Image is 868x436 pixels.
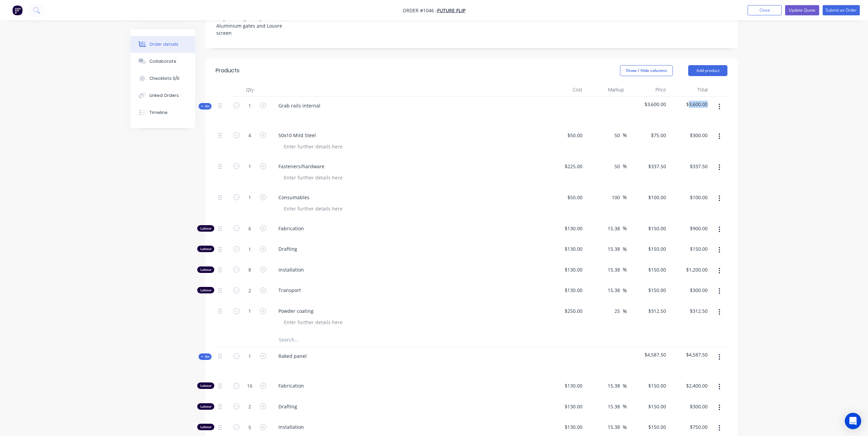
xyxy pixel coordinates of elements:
[149,75,179,82] div: Checklists 0/0
[630,101,666,108] span: $3,600.00
[437,7,466,14] a: Future Flip
[823,5,860,15] button: Submit as Order
[197,225,214,232] div: Labour
[623,382,627,390] span: %
[149,92,179,99] div: Linked Orders
[273,161,330,171] div: Fasteners/hardware
[623,224,627,232] span: %
[229,83,270,97] div: Qty
[278,225,540,232] span: Fabrication
[197,246,214,252] div: Labour
[623,162,627,170] span: %
[278,333,415,347] input: Search...
[278,382,540,389] span: Fabrication
[130,53,195,70] button: Collaborate
[623,403,627,410] span: %
[197,403,214,410] div: Labour
[273,101,326,111] div: Grab rails internal
[278,423,540,431] span: Installation
[211,14,296,38] div: 70 [PERSON_NAME] Grab rails, Aluminium gates and Louvre screen
[623,131,627,139] span: %
[199,353,212,360] div: Kit
[273,306,319,316] div: Powder coating
[630,351,666,358] span: $4,587.50
[149,58,176,64] div: Collaborate
[197,287,214,293] div: Labour
[278,287,540,294] span: Transport
[149,110,168,116] div: Timeline
[216,67,240,75] div: Products
[273,130,321,140] div: 50x10 Mild Steel
[620,65,673,76] button: Show / Hide columns
[623,266,627,274] span: %
[688,65,727,76] button: Add product
[201,104,209,109] span: Kit
[623,245,627,253] span: %
[201,354,209,359] span: Kit
[273,192,315,202] div: Consumables
[273,351,312,361] div: Raked panel
[278,266,540,273] span: Installation
[748,5,782,15] button: Close
[623,193,627,201] span: %
[197,266,214,273] div: Labour
[130,36,195,53] button: Order details
[12,5,23,15] img: Factory
[403,7,437,14] span: Order #1046 -
[785,5,819,15] button: Update Quote
[130,104,195,121] button: Timeline
[585,83,627,97] div: Markup
[197,382,214,389] div: Labour
[278,245,540,252] span: Drafting
[130,70,195,87] button: Checklists 0/0
[149,41,178,47] div: Order details
[845,413,861,429] div: Open Intercom Messenger
[671,351,708,358] span: $4,587.50
[278,403,540,410] span: Drafting
[623,423,627,431] span: %
[623,307,627,315] span: %
[623,287,627,294] span: %
[669,83,711,97] div: Total
[543,83,585,97] div: Cost
[627,83,669,97] div: Price
[197,424,214,430] div: Labour
[199,103,212,110] div: Kit
[130,87,195,104] button: Linked Orders
[671,101,708,108] span: $3,600.00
